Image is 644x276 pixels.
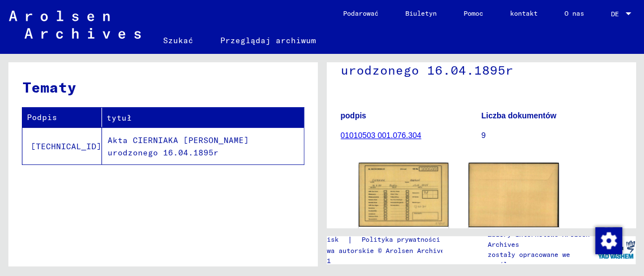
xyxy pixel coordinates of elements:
[341,111,367,120] font: podpis
[22,78,76,96] font: Tematy
[343,9,378,17] font: Podarować
[469,163,559,227] img: 002.jpg
[106,113,132,123] font: tytuł
[341,131,421,140] a: 01010503 001.076.304
[163,35,193,45] font: Szukać
[27,112,57,122] font: Podpis
[108,135,249,158] font: Akta CIERNIAKA [PERSON_NAME] urodzonego 16.04.1895r
[220,35,316,45] font: Przeglądaj archiwum
[315,246,452,265] font: Prawa autorskie © Arolsen Archives, 2021
[31,141,101,151] font: [TECHNICAL_ID]
[315,234,348,246] a: odcisk
[488,250,570,269] font: zostały opracowane we współpracy z
[150,27,207,54] a: Szukać
[564,9,584,17] font: O nas
[315,235,339,243] font: odcisk
[510,9,538,17] font: kontakt
[362,235,440,243] font: Polityka prywatności
[353,234,453,246] a: Polityka prywatności
[464,9,483,17] font: Pomoc
[348,234,353,245] font: |
[9,11,141,39] img: Arolsen_neg.svg
[207,27,330,54] a: Przeglądaj archiwum
[481,111,557,120] font: Liczba dokumentów
[481,131,486,140] font: 9
[595,227,622,254] div: Zmiana zgody
[405,9,437,17] font: Biuletyn
[595,227,622,254] img: Zmiana zgody
[611,10,619,18] font: DE
[359,163,449,227] img: 001.jpg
